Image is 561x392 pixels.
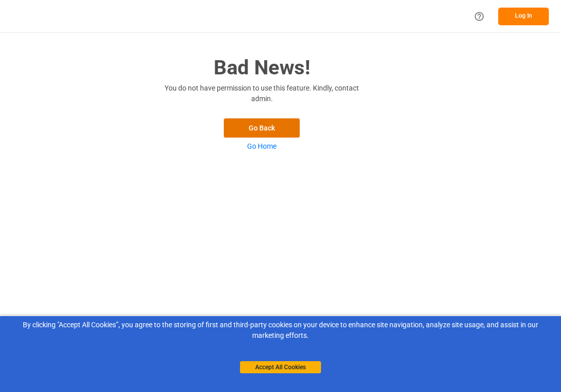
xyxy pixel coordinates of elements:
[161,53,363,83] h2: Bad News!
[247,142,276,150] a: Go Home
[498,8,549,25] button: Log In
[161,83,363,104] p: You do not have permission to use this feature. Kindly, contact admin.
[7,320,554,341] div: By clicking "Accept All Cookies”, you agree to the storing of first and third-party cookies on yo...
[240,361,321,373] button: Accept All Cookies
[468,5,491,28] button: Help Center
[224,118,300,138] button: Go Back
